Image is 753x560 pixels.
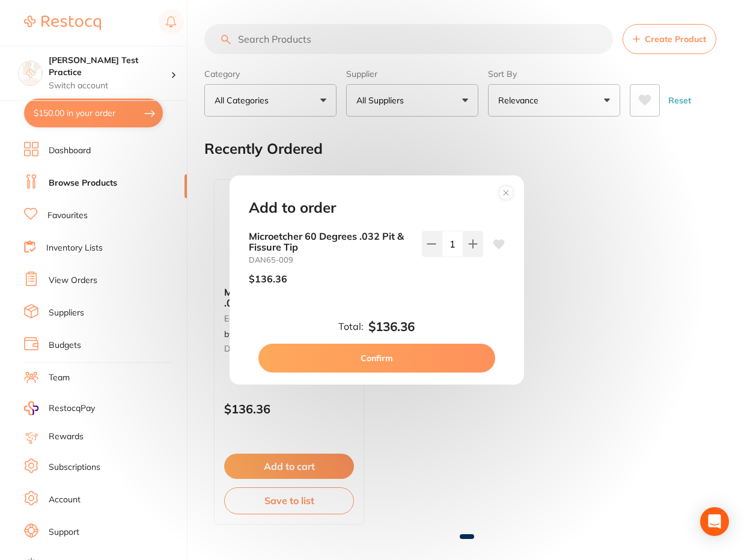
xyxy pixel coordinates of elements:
label: Total: [338,321,364,332]
div: Open Intercom Messenger [700,507,729,536]
button: Confirm [258,344,495,373]
p: $136.36 [249,273,287,284]
small: DAN65-009 [249,255,412,264]
b: $136.36 [368,320,415,334]
b: Microetcher 60 Degrees .032 Pit & Fissure Tip [249,231,412,253]
h2: Add to order [249,199,336,216]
